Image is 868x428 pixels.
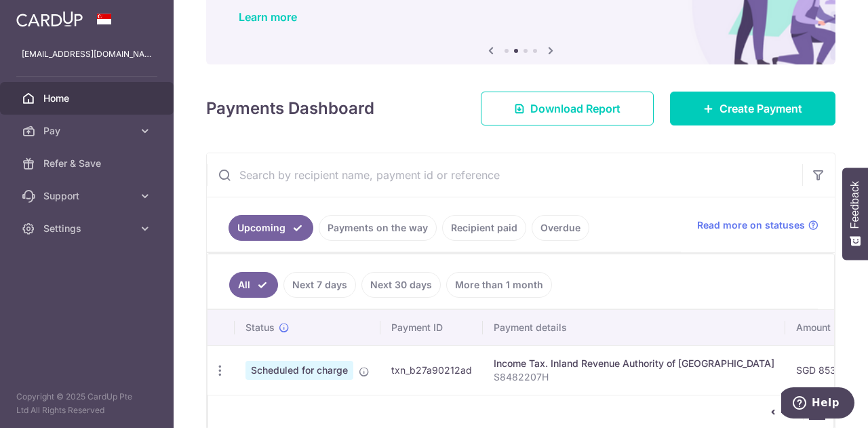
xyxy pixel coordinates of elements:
[361,272,441,298] a: Next 30 days
[494,370,774,384] p: S8482207H
[16,11,83,27] img: CardUp
[319,215,437,241] a: Payments on the way
[842,168,868,260] button: Feedback - Show survey
[481,92,654,125] a: Download Report
[245,361,353,380] span: Scheduled for charge
[446,272,552,298] a: More than 1 month
[380,310,483,345] th: Payment ID
[530,100,620,117] span: Download Report
[494,357,774,370] div: Income Tax. Inland Revenue Authority of [GEOGRAPHIC_DATA]
[719,100,802,117] span: Create Payment
[206,96,374,121] h4: Payments Dashboard
[483,310,785,345] th: Payment details
[239,10,297,24] a: Learn more
[670,92,835,125] a: Create Payment
[207,153,802,197] input: Search by recipient name, payment id or reference
[697,218,805,232] span: Read more on statuses
[283,272,356,298] a: Next 7 days
[43,124,133,138] span: Pay
[781,387,854,421] iframe: Opens a widget where you can find more information
[765,395,833,428] nav: pager
[245,321,275,334] span: Status
[796,321,831,334] span: Amount
[785,345,862,395] td: SGD 853.26
[532,215,589,241] a: Overdue
[442,215,526,241] a: Recipient paid
[229,215,313,241] a: Upcoming
[43,222,133,235] span: Settings
[43,189,133,203] span: Support
[849,181,861,229] span: Feedback
[43,92,133,105] span: Home
[697,218,818,232] a: Read more on statuses
[229,272,278,298] a: All
[380,345,483,395] td: txn_b27a90212ad
[43,157,133,170] span: Refer & Save
[22,47,152,61] p: [EMAIL_ADDRESS][DOMAIN_NAME]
